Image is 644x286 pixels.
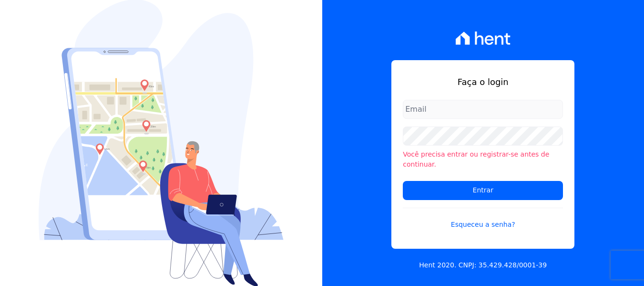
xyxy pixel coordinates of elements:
input: Email [403,100,563,119]
li: Você precisa entrar ou registrar-se antes de continuar. [403,149,563,169]
p: Hent 2020. CNPJ: 35.429.428/0001-39 [419,260,547,270]
h1: Faça o login [403,75,563,88]
input: Entrar [403,181,563,200]
a: Esqueceu a senha? [403,208,563,230]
